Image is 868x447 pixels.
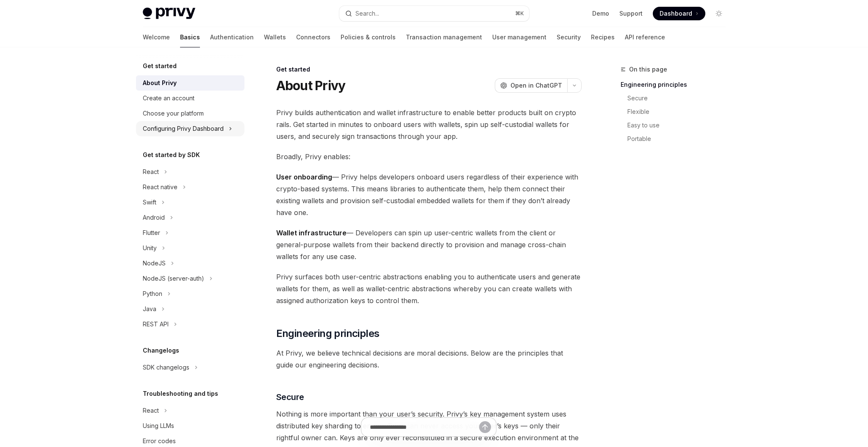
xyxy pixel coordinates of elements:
a: About Privy [136,75,244,91]
button: Send message [479,421,491,433]
button: Toggle dark mode [712,7,726,20]
a: Portable [627,132,732,146]
span: — Developers can spin up user-centric wallets from the client or general-purpose wallets from the... [276,227,582,262]
a: Transaction management [406,27,482,47]
div: Java [143,304,156,314]
h5: Changelogs [143,345,179,356]
a: Basics [180,27,200,47]
h5: Troubleshooting and tips [143,389,218,399]
h1: About Privy [276,78,346,93]
div: Using LLMs [143,421,174,431]
div: Get started [276,65,582,74]
div: REST API [143,319,169,329]
strong: Wallet infrastructure [276,229,347,237]
a: Easy to use [627,119,732,132]
div: NodeJS [143,258,166,268]
strong: User onboarding [276,173,332,181]
div: Flutter [143,228,160,238]
a: Create an account [136,91,244,106]
div: Choose your platform [143,108,204,119]
div: Search... [355,8,379,19]
a: API reference [625,27,665,47]
div: Configuring Privy Dashboard [143,124,224,134]
span: Dashboard [660,9,692,18]
div: Unity [143,243,157,253]
span: Secure [276,391,304,403]
a: Flexible [627,105,732,119]
span: Privy surfaces both user-centric abstractions enabling you to authenticate users and generate wal... [276,271,582,306]
a: Authentication [210,27,254,47]
a: Connectors [296,27,330,47]
div: Swift [143,197,156,207]
a: Engineering principles [621,78,732,91]
a: User management [492,27,546,47]
a: Wallets [264,27,286,47]
div: SDK changelogs [143,362,189,372]
div: Create an account [143,93,194,103]
a: Using LLMs [136,418,244,433]
div: Python [143,289,162,299]
a: Welcome [143,27,170,47]
span: Open in ChatGPT [510,81,562,90]
div: Error codes [143,436,176,446]
a: Security [557,27,581,47]
a: Dashboard [653,7,705,20]
div: React [143,167,159,177]
a: Secure [627,91,732,105]
a: Recipes [591,27,615,47]
h5: Get started [143,61,177,71]
img: light logo [143,8,195,19]
button: Open in ChatGPT [495,78,567,93]
div: NodeJS (server-auth) [143,273,204,284]
span: On this page [629,64,667,74]
span: — Privy helps developers onboard users regardless of their experience with crypto-based systems. ... [276,171,582,218]
span: Broadly, Privy enables: [276,151,582,163]
a: Policies & controls [341,27,396,47]
span: Privy builds authentication and wallet infrastructure to enable better products built on crypto r... [276,107,582,142]
span: Engineering principles [276,327,380,340]
span: ⌘ K [515,10,524,17]
div: React [143,406,159,416]
a: Support [619,9,643,18]
div: About Privy [143,78,177,88]
h5: Get started by SDK [143,150,200,160]
button: Search...⌘K [339,6,529,21]
span: At Privy, we believe technical decisions are moral decisions. Below are the principles that guide... [276,347,582,371]
div: Android [143,212,165,223]
a: Choose your platform [136,106,244,121]
a: Demo [592,9,609,18]
div: React native [143,182,177,192]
